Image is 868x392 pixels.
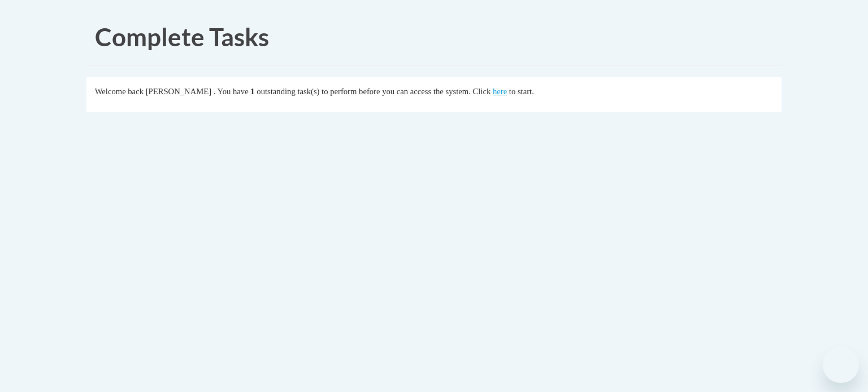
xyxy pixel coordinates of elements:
iframe: Button to launch messaging window [823,347,859,383]
span: to start. [509,87,534,96]
span: 1 [250,87,254,96]
span: Complete Tasks [95,22,269,51]
span: [PERSON_NAME] [146,87,211,96]
span: Welcome back [95,87,144,96]
span: . You have [214,87,249,96]
span: outstanding task(s) to perform before you can access the system. Click [257,87,491,96]
a: here [493,87,507,96]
